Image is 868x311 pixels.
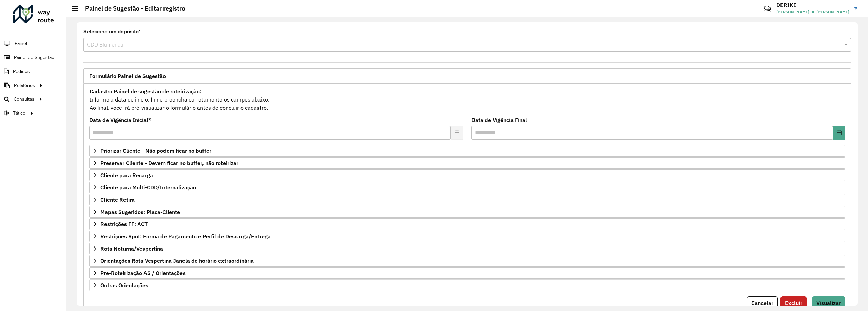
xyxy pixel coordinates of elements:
a: Pre-Roteirização AS / Orientações [89,267,845,279]
label: Data de Vigência Inicial [89,116,151,124]
a: Outras Orientações [89,279,845,291]
span: Cliente para Multi-CDD/Internalização [100,185,196,190]
span: [PERSON_NAME] DE [PERSON_NAME] [776,9,849,15]
span: Restrições FF: ACT [100,221,148,227]
a: Preservar Cliente - Devem ficar no buffer, não roteirizar [89,157,845,169]
span: Painel [15,40,27,47]
button: Choose Date [833,126,845,140]
a: Mapas Sugeridos: Placa-Cliente [89,206,845,218]
span: Pre-Roteirização AS / Orientações [100,270,186,276]
span: Preservar Cliente - Devem ficar no buffer, não roteirizar [100,160,238,166]
button: Cancelar [747,296,778,309]
button: Visualizar [812,296,845,309]
span: Relatórios [14,82,35,89]
span: Cliente Retira [100,197,135,202]
a: Cliente para Multi-CDD/Internalização [89,182,845,193]
span: Consultas [14,96,34,103]
span: Visualizar [816,299,841,306]
strong: Cadastro Painel de sugestão de roteirização: [90,88,201,95]
span: Rota Noturna/Vespertina [100,246,163,251]
a: Orientações Rota Vespertina Janela de horário extraordinária [89,255,845,267]
span: Formulário Painel de Sugestão [89,73,166,79]
span: Cancelar [751,299,773,306]
span: Pedidos [13,68,30,75]
label: Selecione um depósito [83,28,141,36]
h2: Painel de Sugestão - Editar registro [78,5,185,12]
a: Cliente para Recarga [89,169,845,181]
span: Cliente para Recarga [100,172,153,178]
span: Restrições Spot: Forma de Pagamento e Perfil de Descarga/Entrega [100,234,271,239]
a: Priorizar Cliente - Não podem ficar no buffer [89,145,845,157]
span: Mapas Sugeridos: Placa-Cliente [100,209,180,215]
a: Restrições FF: ACT [89,218,845,230]
div: Informe a data de inicio, fim e preencha corretamente os campos abaixo. Ao final, você irá pré-vi... [89,87,845,112]
label: Data de Vigência Final [471,116,527,124]
h3: DERIKE [776,2,849,8]
button: Excluir [780,296,807,309]
span: Priorizar Cliente - Não podem ficar no buffer [100,148,211,153]
span: Painel de Sugestão [14,54,54,61]
a: Cliente Retira [89,194,845,205]
a: Contato Rápido [760,1,775,16]
a: Rota Noturna/Vespertina [89,243,845,254]
span: Orientações Rota Vespertina Janela de horário extraordinária [100,258,254,263]
span: Tático [13,110,25,117]
span: Outras Orientações [100,282,148,288]
span: Excluir [785,299,802,306]
a: Restrições Spot: Forma de Pagamento e Perfil de Descarga/Entrega [89,231,845,242]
